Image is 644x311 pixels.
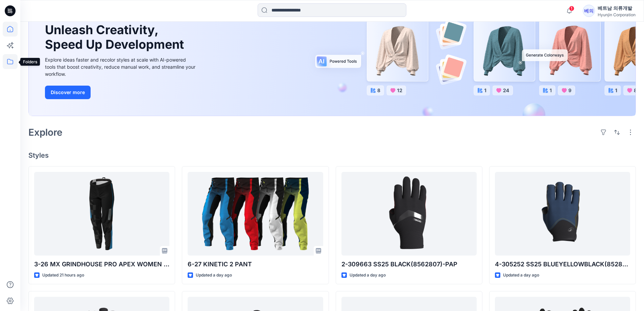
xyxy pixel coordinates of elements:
[495,172,630,256] a: 4-305252 SS25 BLUEYELLOWBLACK(8528243)-PAP
[188,172,323,256] a: 6-27 KINETIC 2 PANT
[341,172,477,256] a: 2-309663 SS25 BLACK(8562807)-PAP
[28,127,63,138] h2: Explore
[350,272,386,279] p: Updated a day ago
[503,272,539,279] p: Updated a day ago
[45,86,197,99] a: Discover more
[569,6,574,11] span: 1
[28,151,636,159] h4: Styles
[45,56,197,77] div: Explore ideas faster and recolor styles at scale with AI-powered tools that boost creativity, red...
[42,272,84,279] p: Updated 21 hours ago
[34,172,169,256] a: 3-26 MX GRINDHOUSE PRO APEX WOMEN PANTS
[495,260,630,269] p: 4-305252 SS25 BLUEYELLOWBLACK(8528243)-PAP
[583,5,595,17] div: 베의
[45,86,91,99] button: Discover more
[598,4,636,12] div: 베트남 의류개발
[341,260,477,269] p: 2-309663 SS25 BLACK(8562807)-PAP
[45,23,187,52] h1: Unleash Creativity, Speed Up Development
[188,260,323,269] p: 6-27 KINETIC 2 PANT
[34,260,169,269] p: 3-26 MX GRINDHOUSE PRO APEX WOMEN PANTS
[598,12,636,17] div: Hyunjin Corporation
[196,272,232,279] p: Updated a day ago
